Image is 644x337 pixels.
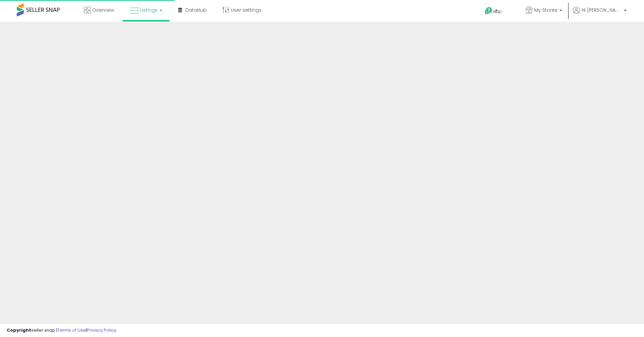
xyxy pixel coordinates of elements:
span: DataHub [185,7,207,13]
span: Help [493,9,502,14]
a: Hi [PERSON_NAME] [573,7,627,22]
span: Listings [140,7,158,13]
a: Help [479,2,515,22]
span: Overview [92,7,114,13]
span: My Stores [534,7,557,13]
i: Get Help [484,7,493,15]
span: Hi [PERSON_NAME] [582,7,622,13]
